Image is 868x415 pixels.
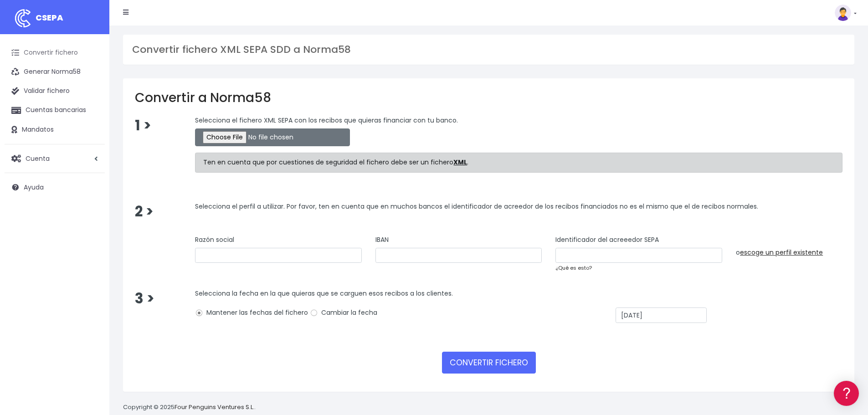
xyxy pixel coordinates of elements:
span: Selecciona el fichero XML SEPA con los recibos que quieras financiar con tu banco. [195,116,458,125]
strong: XML [453,158,467,167]
a: ¿Qué es esto? [555,264,592,272]
h2: Convertir a Norma58 [135,90,842,106]
a: API [9,233,173,247]
label: IBAN [375,235,389,245]
button: CONVERTIR FICHERO [442,352,536,374]
a: Cuentas bancarias [5,101,105,120]
div: Información general [9,63,173,72]
label: Identificador del acreeedor SEPA [555,235,659,245]
span: 2 > [135,202,154,221]
div: Facturación [9,181,173,190]
a: Problemas habituales [9,129,173,143]
a: Formatos [9,115,173,129]
div: Convertir ficheros [9,101,173,109]
h3: Convertir fichero XML SEPA SDD a Norma58 [132,44,845,56]
img: profile [835,5,851,21]
a: escoge un perfil existente [740,248,823,257]
a: Convertir fichero [5,43,105,62]
div: o [736,235,842,257]
label: Razón social [195,235,234,245]
a: Generar Norma58 [5,62,105,82]
a: Perfiles de empresas [9,158,173,172]
label: Cambiar la fecha [310,308,377,318]
p: Copyright © 2025 . [123,403,256,412]
a: Videotutoriales [9,143,173,158]
span: Cuenta [26,154,50,163]
div: Ten en cuenta que por cuestiones de seguridad el fichero debe ser un fichero . [195,153,842,173]
a: Cuenta [5,149,105,168]
button: Contáctanos [9,244,173,260]
img: logo [11,7,34,30]
span: Selecciona el perfil a utilizar. Por favor, ten en cuenta que en muchos bancos el identificador d... [195,201,758,210]
a: General [9,195,173,210]
a: Ayuda [5,178,105,197]
div: Programadores [9,219,173,227]
span: 3 > [135,289,154,308]
a: POWERED BY ENCHANT [125,262,175,271]
a: Mandatos [5,120,105,139]
span: Ayuda [24,183,44,192]
span: Selecciona la fecha en la que quieras que se carguen esos recibos a los clientes. [195,289,453,298]
label: Mantener las fechas del fichero [195,308,308,318]
span: 1 > [135,116,151,135]
a: Validar fichero [5,82,105,101]
a: Información general [9,77,173,92]
a: Four Penguins Ventures S.L. [175,403,254,411]
span: CSEPA [36,12,63,23]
